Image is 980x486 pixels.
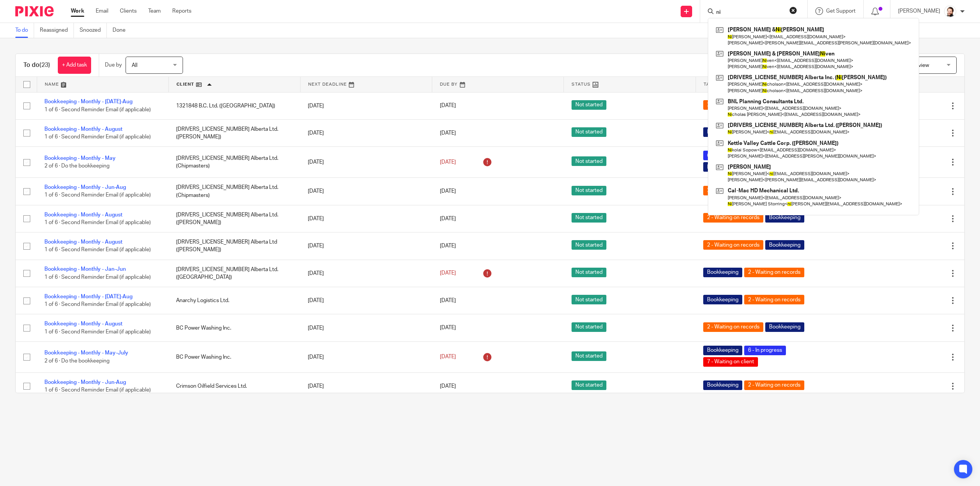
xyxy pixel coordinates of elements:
span: All [132,63,137,68]
span: Bookkeeping [703,295,742,304]
span: Not started [572,351,606,361]
span: 6 - In progress [744,346,786,355]
a: Bookkeeping - Monthly - Jun-Aug [44,380,126,385]
span: Not started [572,156,606,166]
span: Not started [572,322,606,332]
span: Get Support [826,8,856,14]
td: BC Power Washing Inc. [168,341,300,372]
a: Work [71,7,84,15]
span: 1 of 6 · Second Reminder Email (if applicable) [44,387,151,393]
span: Bookkeeping [703,346,742,355]
span: 2 - Waiting on records [703,100,763,110]
span: Not started [572,268,606,277]
h1: To do [23,61,50,69]
span: Not started [572,100,606,110]
td: [DATE] [300,147,432,178]
td: Anarchy Logistics Ltd. [168,287,300,314]
a: Reassigned [40,23,74,38]
span: [DATE] [440,271,456,276]
td: Crimson Oilfield Services Ltd. [168,372,300,400]
span: 1 of 6 · Second Reminder Email (if applicable) [44,220,151,225]
a: Bookkeeping - Monthly - August [44,212,122,218]
td: [DATE] [300,372,432,400]
p: [PERSON_NAME] [898,7,940,15]
a: Bookkeeping - Monthly - August [44,239,122,245]
a: Reports [172,7,191,15]
span: Bookkeeping [765,213,804,223]
a: Bookkeeping - Monthly - May [44,156,116,161]
span: [DATE] [440,189,456,194]
span: 7 - Waiting on client [703,357,758,367]
span: [DATE] [440,384,456,389]
a: Team [148,7,161,15]
span: [DATE] [440,159,456,165]
span: 6 - In progress [703,151,745,160]
span: 2 - Waiting on records [744,268,804,277]
span: 1 of 6 · Second Reminder Email (if applicable) [44,247,151,253]
td: [DATE] [300,287,432,314]
td: [DATE] [300,260,432,287]
a: Bookkeeping - Monthly - Jun-Aug [44,185,126,190]
span: Not started [572,127,606,137]
a: To do [15,23,34,38]
span: Not started [572,186,606,195]
span: Not started [572,295,606,304]
span: Not started [572,213,606,223]
a: Bookkeeping - Monthly - Jan-Jun [44,267,126,272]
a: Bookkeeping - Monthly - [DATE]-Aug [44,294,132,299]
a: Email [96,7,108,15]
span: 1 of 6 · Second Reminder Email (if applicable) [44,134,151,140]
td: 1321848 B.C. Ltd. ([GEOGRAPHIC_DATA]) [168,92,300,119]
span: Bookkeeping [703,127,742,137]
span: [DATE] [440,103,456,109]
span: Bookkeeping [703,162,742,172]
span: Bookkeeping [703,268,742,277]
span: 2 - Waiting on records [703,213,763,223]
td: [DATE] [300,92,432,119]
td: [DRIVERS_LICENSE_NUMBER] Alberta Ltd. ([PERSON_NAME]) [168,205,300,232]
span: Not started [572,380,606,390]
span: 2 - Waiting on records [703,240,763,250]
span: 1 of 6 · Second Reminder Email (if applicable) [44,329,151,335]
td: [DRIVERS_LICENSE_NUMBER] Alberta Ltd. ([PERSON_NAME]) [168,119,300,146]
span: Bookkeeping [765,240,804,250]
span: [DATE] [440,298,456,303]
td: [DRIVERS_LICENSE_NUMBER] Alberta Ltd. (Chipmasters) [168,178,300,205]
td: [DRIVERS_LICENSE_NUMBER] Alberta Ltd. ([GEOGRAPHIC_DATA]) [168,260,300,287]
span: Tags [704,82,717,86]
a: Bookkeeping - Monthly - August [44,321,122,327]
span: 1 of 6 · Second Reminder Email (if applicable) [44,275,151,280]
td: [DATE] [300,341,432,372]
span: 1 of 6 · Second Reminder Email (if applicable) [44,107,151,112]
span: [DATE] [440,243,456,249]
span: [DATE] [440,216,456,221]
span: [DATE] [440,325,456,331]
span: Bookkeeping [703,380,742,390]
td: BC Power Washing Inc. [168,314,300,341]
img: Jayde%20Headshot.jpg [944,5,956,18]
a: Snoozed [80,23,107,38]
button: Clear [789,7,797,14]
span: [DATE] [440,354,456,360]
input: Search [715,9,784,16]
span: 2 - Waiting on records [703,186,763,195]
td: [DATE] [300,178,432,205]
a: Bookkeeping - Monthly - [DATE]-Aug [44,99,132,104]
span: 2 - Waiting on records [744,380,804,390]
a: Bookkeeping - Monthly - May-July [44,350,128,356]
span: (23) [39,62,50,68]
a: Done [113,23,131,38]
td: [DATE] [300,314,432,341]
td: [DATE] [300,119,432,146]
a: + Add task [58,57,91,74]
span: 1 of 6 · Second Reminder Email (if applicable) [44,193,151,198]
p: Due by [105,61,122,69]
span: 2 - Waiting on records [703,322,763,332]
span: Not started [572,240,606,250]
td: [DATE] [300,232,432,260]
span: 1 of 6 · Second Reminder Email (if applicable) [44,302,151,307]
span: 2 of 6 · Do the bookkeeping [44,163,109,169]
a: Clients [120,7,137,15]
span: Bookkeeping [765,322,804,332]
span: 2 - Waiting on records [744,295,804,304]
